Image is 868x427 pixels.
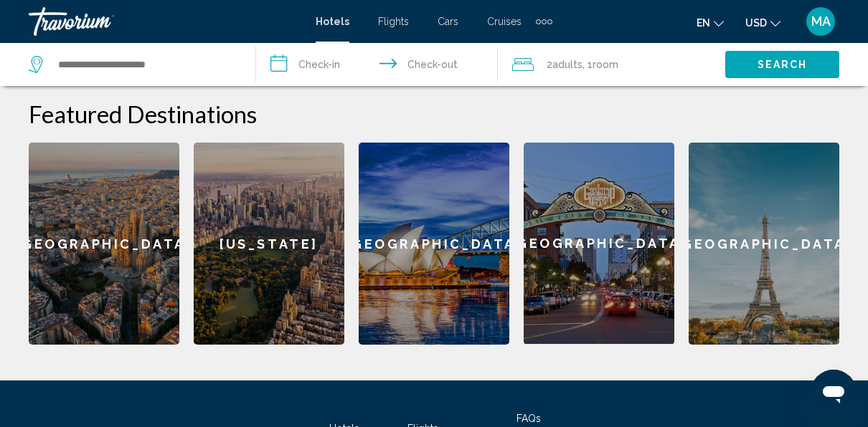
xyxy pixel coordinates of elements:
span: Adults [552,59,582,70]
a: Flights [378,16,409,27]
button: User Menu [802,6,839,37]
button: Search [725,51,839,77]
a: Travorium [29,7,301,36]
button: Change language [697,12,724,33]
a: FAQs [516,413,541,424]
button: Travelers: 2 adults, 0 children [498,43,725,86]
a: Hotels [316,16,349,27]
span: Search [758,59,808,71]
a: [GEOGRAPHIC_DATA] [29,143,179,345]
span: USD [745,17,767,29]
button: Extra navigation items [536,10,552,33]
span: 2 [547,54,582,75]
span: , 1 [582,54,618,75]
h2: Featured Destinations [29,100,839,128]
a: [GEOGRAPHIC_DATA] [359,143,509,345]
button: Check in and out dates [256,43,498,86]
a: Cars [438,16,458,27]
a: [GEOGRAPHIC_DATA] [524,143,674,345]
button: Change currency [745,12,780,33]
iframe: Button to launch messaging window [811,370,857,416]
span: en [697,17,710,29]
a: Cruises [487,16,522,27]
span: MA [811,14,831,29]
div: [GEOGRAPHIC_DATA] [524,143,674,344]
span: Room [593,59,618,70]
a: [GEOGRAPHIC_DATA] [689,143,839,345]
a: [US_STATE] [194,143,344,345]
